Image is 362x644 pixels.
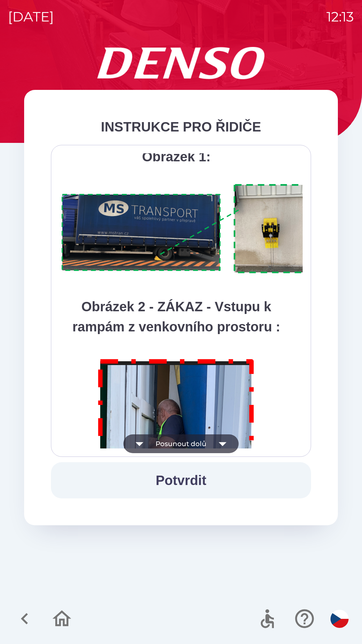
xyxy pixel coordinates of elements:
button: Posunout dolů [123,434,239,453]
p: 12:13 [326,7,354,27]
img: cs flag [330,610,349,628]
img: Logo [24,47,338,79]
img: A1ym8hFSA0ukAAAAAElFTkSuQmCC [59,180,319,278]
div: INSTRUKCE PRO ŘIDIČE [51,117,311,137]
img: M8MNayrTL6gAAAABJRU5ErkJggg== [90,350,262,597]
button: Potvrdit [51,462,311,498]
p: [DATE] [8,7,54,27]
strong: Obrázek 1: [142,149,211,164]
strong: Obrázek 2 - ZÁKAZ - Vstupu k rampám z venkovního prostoru : [72,299,280,334]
